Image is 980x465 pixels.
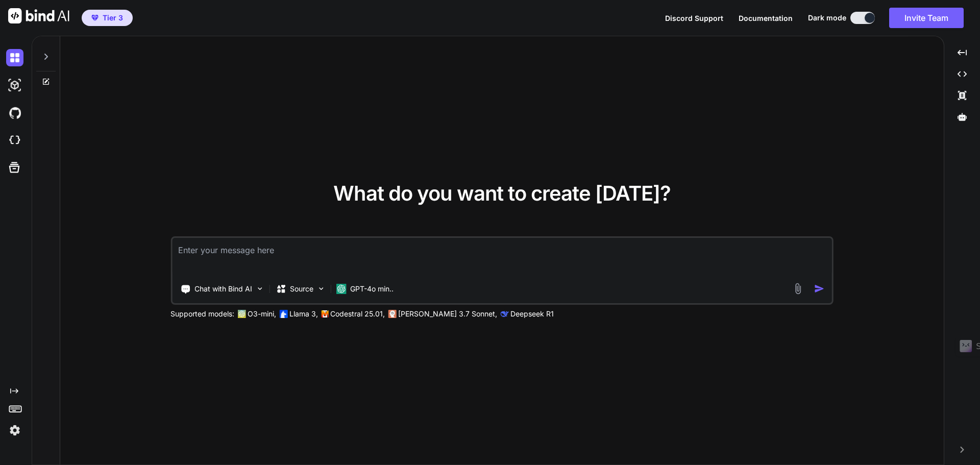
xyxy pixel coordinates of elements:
p: O3-mini, [248,309,276,319]
span: Documentation [739,14,793,22]
button: Invite Team [889,8,964,28]
button: Discord Support [665,13,723,23]
img: Mistral-AI [321,310,328,317]
p: Llama 3, [289,309,318,319]
img: claude [500,310,508,318]
p: Source [290,284,313,294]
img: attachment [792,283,804,295]
img: Pick Tools [255,284,264,293]
span: Discord Support [665,14,723,22]
button: Documentation [739,13,793,23]
span: Tier 3 [103,13,123,23]
img: premium [91,15,99,21]
img: GPT-4 [237,310,246,318]
img: GPT-4o mini [336,284,346,294]
img: darkAi-studio [6,77,23,94]
p: Codestral 25.01, [330,309,385,319]
p: Chat with Bind AI [194,284,252,294]
img: claude [388,310,396,318]
p: Deepseek R1 [510,309,554,319]
p: GPT-4o min.. [350,284,394,294]
img: Llama2 [279,310,287,318]
img: icon [814,283,825,294]
span: What do you want to create [DATE]? [333,181,671,206]
button: premiumTier 3 [82,10,133,26]
span: Dark mode [808,13,846,23]
img: darkChat [6,49,23,66]
img: Pick Models [316,284,325,293]
img: cloudideIcon [6,132,23,149]
p: Supported models: [170,309,234,319]
img: Bind AI [8,8,69,23]
img: settings [6,422,23,439]
img: githubDark [6,104,23,121]
p: [PERSON_NAME] 3.7 Sonnet, [398,309,497,319]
